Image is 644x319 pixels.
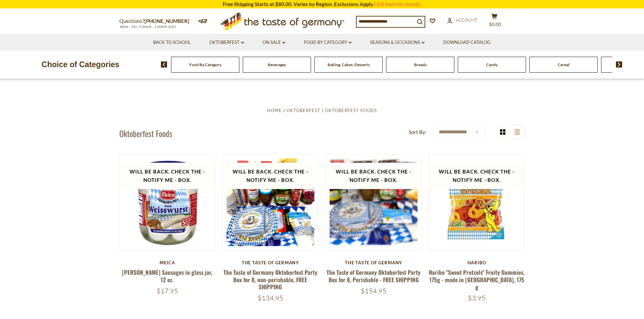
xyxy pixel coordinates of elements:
[304,39,352,46] a: Food By Category
[120,154,215,250] img: Meica Weisswurst Sausages in glass jar, 12 oz.
[325,108,377,113] a: Oktoberfest Foods
[222,260,319,265] div: The Taste of Germany
[326,260,422,265] div: The Taste of Germany
[370,39,425,46] a: Seasons & Occasions
[374,1,422,7] a: Click here for details.
[414,62,427,67] a: Breads
[223,268,317,291] a: The Taste of Germany Oktoberfest Party Box for 8, non-perishable, FREE SHIPPING
[489,22,501,27] span: $0.00
[258,294,283,302] span: $134.95
[328,62,370,67] a: Baking, Cakes, Desserts
[456,17,477,23] span: Account
[144,18,189,24] a: [PHONE_NUMBER]
[119,260,216,265] div: Meica
[263,39,285,46] a: On Sale
[286,108,320,113] a: Oktoberfest
[409,128,427,136] label: Sort By:
[223,154,318,250] img: The Taste of Germany Oktoberfest Party Box for 8, non-perishable, FREE SHIPPING
[429,260,525,265] div: Haribo
[429,154,525,250] img: Haribo Suse Brezeln
[122,268,212,284] a: [PERSON_NAME] Sausages in glass jar, 12 oz.
[119,128,172,138] h1: Oktoberfest Foods
[326,154,422,250] img: The Taste of Germany Oktoberfest Party Box for 8, Perishable - FREE SHIPPING
[429,268,525,291] a: Haribo "Sweet Pretzels" Fruity Gummies, 175g - made in [GEOGRAPHIC_DATA], 175 g
[161,61,167,68] img: previous arrow
[157,287,178,295] span: $17.95
[189,62,221,67] a: Food By Category
[267,108,282,113] a: Home
[119,25,177,29] span: MON - FRI, 9:00AM - 5:00PM (EST)
[268,62,286,67] a: Beverages
[153,39,191,46] a: Back to School
[327,268,421,284] a: The Taste of Germany Oktoberfest Party Box for 8, Perishable - FREE SHIPPING
[616,61,622,68] img: next arrow
[119,17,194,26] p: Questions?
[209,39,244,46] a: Oktoberfest
[443,39,491,46] a: Download Catalog
[486,62,498,67] a: Candy
[468,294,485,302] span: $3.95
[558,62,569,67] a: Cereal
[361,287,386,295] span: $154.95
[484,13,505,30] button: $0.00
[447,17,477,24] a: Account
